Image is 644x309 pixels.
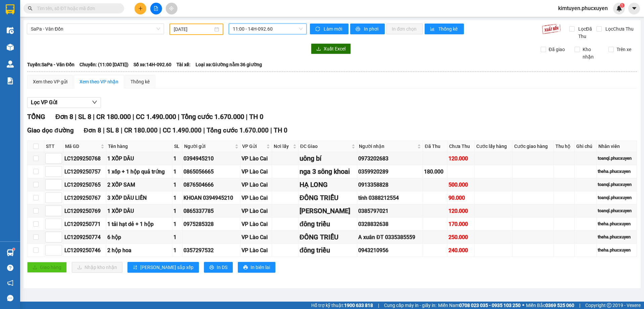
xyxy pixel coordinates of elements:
[207,126,269,134] span: Tổng cước 1.670.000
[172,141,182,152] th: SL
[241,246,271,255] div: VP Lào Cai
[358,207,422,215] div: 0385797021
[173,207,181,215] div: 1
[64,246,105,255] div: LC1209250746
[65,143,99,150] span: Mã GD
[240,218,272,231] td: VP Lào Cai
[546,46,568,53] span: Đã giao
[246,113,248,121] span: |
[542,24,561,34] img: 9k=
[350,24,385,34] button: printerIn phơi
[176,61,191,68] span: Tài xế:
[107,154,171,163] div: 1 XỐP DÂU
[7,77,14,84] img: solution-icon
[106,141,173,152] th: Tên hàng
[628,3,640,14] button: caret-down
[7,295,13,301] span: message
[300,166,356,177] div: nga 3 sông khoai
[358,181,422,189] div: 0913358828
[358,220,422,228] div: 0328832638
[300,219,356,229] div: đông triều
[63,178,106,191] td: LC1209250765
[6,4,14,14] img: logo-vxr
[7,61,14,68] img: warehouse-icon
[13,248,15,250] sup: 1
[72,262,122,273] button: downloadNhập kho nhận
[183,154,239,163] div: 0394945210
[620,3,625,8] sup: 1
[447,141,475,152] th: Chưa Thu
[64,220,105,228] div: LC1209250771
[63,244,106,257] td: LC1209250746
[240,231,272,244] td: VP Lào Cai
[598,155,636,162] div: toanql.phucxuyen
[107,181,171,189] div: 2 XỐP SAM
[173,233,181,241] div: 1
[31,98,57,107] span: Lọc VP Gửi
[522,304,524,307] span: ⚪️
[7,265,13,271] span: question-circle
[240,152,272,165] td: VP Lào Cai
[425,24,464,34] button: bar-chartThống kê
[107,220,171,228] div: 1 tải hạt dẻ + 1 hộp
[358,233,422,241] div: A xuân ĐT 0335385559
[448,181,473,189] div: 500.000
[448,207,473,215] div: 120.000
[133,265,138,270] span: sort-ascending
[173,194,181,202] div: 1
[438,25,459,33] span: Thống kê
[183,194,239,202] div: KHOAN 0394945210
[576,25,596,40] span: Lọc Đã Thu
[63,218,106,231] td: LC1209250771
[241,154,271,163] div: VP Lào Cai
[513,141,554,152] th: Cước giao hàng
[607,303,611,308] span: copyright
[579,302,580,309] span: |
[575,141,597,152] th: Ghi chú
[241,167,271,176] div: VP Lào Cai
[300,232,356,242] div: ĐÔNG TRIỀU
[251,264,270,271] span: In biên lai
[249,113,263,121] span: TH 0
[378,302,379,309] span: |
[96,113,131,121] span: CR 180.000
[37,5,116,12] input: Tìm tên, số ĐT hoặc mã đơn
[27,97,101,108] button: Lọc VP Gửi
[7,44,14,51] img: warehouse-icon
[107,207,171,215] div: 1 XỐP DÂU
[133,61,171,68] span: Số xe: 14H-092.60
[75,113,76,121] span: |
[597,141,637,152] th: Nhân viên
[169,6,174,11] span: aim
[178,113,179,121] span: |
[136,113,176,121] span: CC 1.490.000
[204,262,233,273] button: printerIn DS
[79,61,128,68] span: Chuyến: (11:00 [DATE])
[300,206,356,216] div: [PERSON_NAME]
[311,43,351,54] button: downloadXuất Excel
[364,25,379,33] span: In phơi
[438,302,521,309] span: Miền Nam
[28,6,33,11] span: search
[173,167,181,176] div: 1
[183,181,239,189] div: 0876504666
[64,154,105,163] div: LC1209250768
[430,27,436,32] span: bar-chart
[159,126,161,134] span: |
[300,143,350,150] span: ĐC Giao
[603,25,635,33] span: Lọc Chưa Thu
[242,143,265,150] span: VP Gửi
[384,302,436,309] span: Cung cấp máy in - giấy in:
[154,6,158,11] span: file-add
[63,152,106,165] td: LC1209250768
[92,100,97,105] span: down
[598,181,636,188] div: toanql.phucxuyen
[183,207,239,215] div: 0865337785
[598,234,636,240] div: theha.phucxuyen
[598,207,636,214] div: toanql.phucxuyen
[300,245,356,256] div: đông triều
[356,27,361,32] span: printer
[580,46,603,61] span: Kho nhận
[27,126,74,134] span: Giao dọc đường
[241,207,271,215] div: VP Lào Cai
